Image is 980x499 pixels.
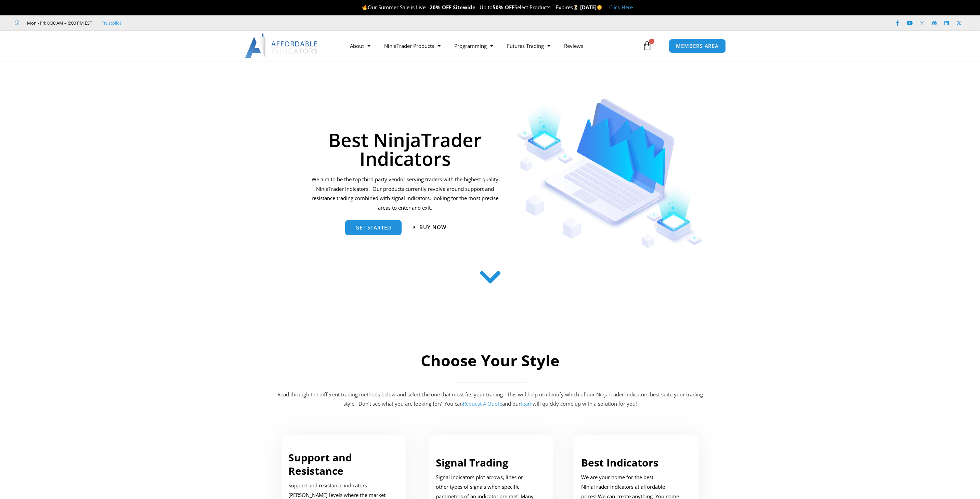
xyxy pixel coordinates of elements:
h1: Best NinjaTrader Indicators [311,130,500,168]
a: Reviews [557,38,590,54]
span: 0 [649,39,654,44]
a: Support and Resistance [288,450,352,478]
a: Signal Trading [436,456,508,470]
a: Trustpilot [102,19,121,27]
span: Buy now [419,225,446,230]
img: 🌞 [597,5,602,10]
a: Request A Quote [463,400,502,407]
a: get started [345,220,402,235]
img: LogoAI | Affordable Indicators – NinjaTrader [245,34,318,58]
span: Mon - Fri: 8:00 AM – 6:00 PM EST [25,19,92,27]
a: 0 [632,36,662,56]
a: NinjaTrader Products [377,38,447,54]
img: 🔥 [362,5,367,10]
a: Programming [447,38,500,54]
a: Buy now [414,225,446,230]
strong: 20% OFF [430,4,452,11]
span: Our Summer Sale is Live – – Up to Select Products – Expires [362,4,580,11]
img: ⌛ [573,5,578,10]
strong: [DATE] [580,4,602,11]
a: MEMBERS AREA [669,39,726,53]
span: MEMBERS AREA [676,43,719,49]
span: get started [355,225,391,230]
strong: 50% OFF [493,4,514,11]
p: We aim to be the top third party vendor serving traders with the highest quality NinjaTrader indi... [311,175,500,213]
h2: Choose Your Style [276,351,704,371]
a: Click Here [609,4,633,11]
strong: Sitewide [453,4,475,11]
a: Best Indicators [581,456,658,470]
img: Indicators 1 | Affordable Indicators – NinjaTrader [517,99,703,248]
a: About [343,38,377,54]
a: Futures Trading [500,38,557,54]
p: Read through the different trading methods below and select the one that most fits your trading. ... [276,390,704,409]
nav: Menu [343,38,641,54]
a: team [521,400,533,407]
